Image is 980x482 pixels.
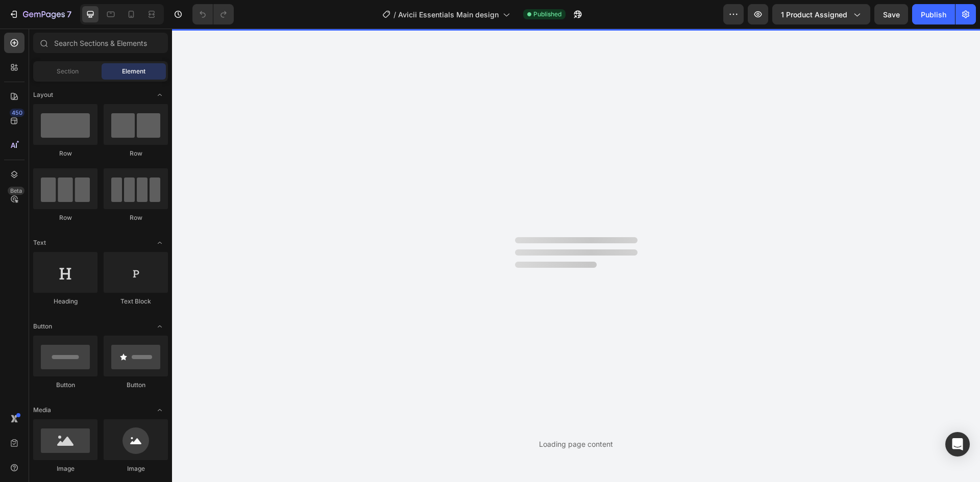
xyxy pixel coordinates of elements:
div: Image [104,464,168,473]
span: Toggle open [152,402,168,418]
span: Toggle open [152,318,168,335]
div: Button [33,380,97,390]
span: Avicii Essentials Main design [398,9,499,20]
button: Save [874,4,908,24]
span: Toggle open [152,235,168,251]
button: 7 [4,4,76,24]
button: Publish [912,4,955,24]
div: Button [104,380,168,390]
span: Media [33,405,51,415]
div: Row [33,149,97,158]
div: Row [104,149,168,158]
span: Published [533,10,561,19]
div: Open Intercom Messenger [945,432,970,456]
span: 1 product assigned [781,9,847,20]
span: Toggle open [152,87,168,103]
span: Button [33,322,52,331]
div: Heading [33,297,97,306]
span: / [394,9,396,20]
span: Element [122,67,145,76]
span: Text [33,238,46,247]
button: 1 product assigned [772,4,870,24]
p: 7 [67,8,71,20]
span: Save [883,10,900,19]
div: Row [104,213,168,222]
div: Publish [921,9,946,20]
input: Search Sections & Elements [33,33,168,53]
div: Image [33,464,97,473]
div: 450 [10,109,24,117]
div: Loading page content [539,439,613,449]
div: Undo/Redo [192,4,234,24]
span: Layout [33,90,53,99]
span: Section [57,67,79,76]
div: Beta [8,187,24,195]
div: Row [33,213,97,222]
div: Text Block [104,297,168,306]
